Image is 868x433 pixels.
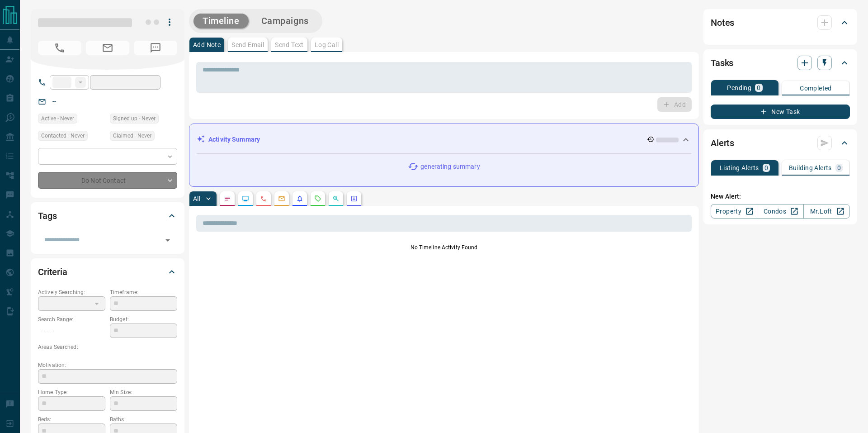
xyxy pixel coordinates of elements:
svg: Calls [260,195,267,202]
p: Home Type: [38,388,105,396]
p: No Timeline Activity Found [196,243,692,252]
p: Min Size: [110,388,177,396]
div: Do Not Contact [38,172,177,189]
p: Building Alerts [789,165,832,171]
p: Add Note [193,42,221,48]
p: Pending [727,85,751,91]
p: generating summary [420,162,480,171]
p: Listing Alerts [720,165,759,171]
svg: Agent Actions [350,195,358,202]
p: Completed [800,85,832,91]
span: Signed up - Never [113,114,156,123]
span: Claimed - Never [113,131,151,140]
span: No Number [38,41,81,55]
svg: Requests [314,195,321,202]
svg: Lead Browsing Activity [242,195,249,202]
div: Activity Summary [197,131,691,148]
svg: Listing Alerts [296,195,303,202]
p: Timeframe: [110,288,177,296]
h2: Notes [711,15,734,30]
p: All [193,195,200,202]
h2: Tags [38,209,57,223]
a: -- [52,98,56,105]
h2: Criteria [38,265,67,279]
a: Mr.Loft [803,204,850,219]
p: New Alert: [711,192,850,201]
button: Campaigns [252,14,318,29]
p: Activity Summary [208,135,260,144]
p: -- - -- [38,324,105,338]
div: Criteria [38,261,177,283]
h2: Alerts [711,136,734,150]
span: No Email [86,41,129,55]
p: Motivation: [38,361,177,369]
p: 0 [757,85,760,91]
p: Beds: [38,415,105,423]
p: 0 [764,165,768,171]
svg: Emails [278,195,285,202]
span: No Number [134,41,177,55]
svg: Opportunities [332,195,340,202]
p: Baths: [110,415,177,423]
a: Condos [757,204,803,219]
h2: Tasks [711,56,733,70]
p: Actively Searching: [38,288,105,296]
a: Property [711,204,757,219]
span: Active - Never [41,114,74,123]
p: Search Range: [38,315,105,324]
button: Timeline [193,14,249,29]
span: Contacted - Never [41,131,85,140]
p: 0 [837,165,841,171]
p: Areas Searched: [38,343,177,351]
div: Tags [38,205,177,227]
p: Budget: [110,315,177,324]
div: Alerts [711,132,850,154]
svg: Notes [224,195,231,202]
div: Tasks [711,52,850,74]
button: Open [161,234,174,247]
button: New Task [711,105,850,119]
div: Notes [711,12,850,33]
